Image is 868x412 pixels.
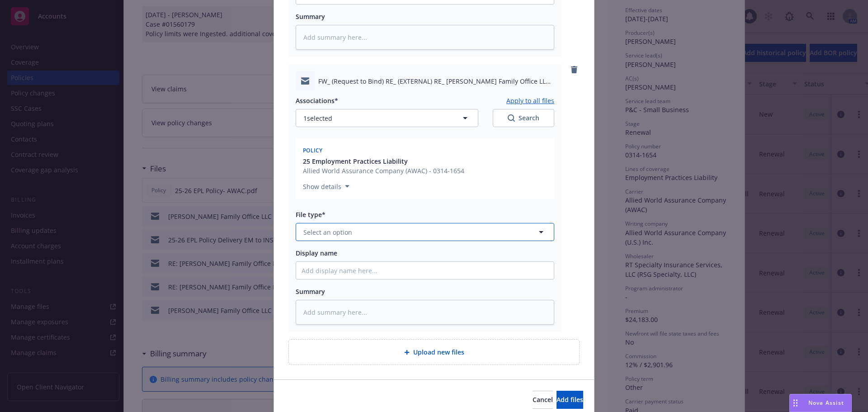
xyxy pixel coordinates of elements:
[296,223,554,241] button: Select an option
[296,249,337,257] span: Display name
[789,394,852,412] button: Nova Assist
[296,210,325,219] span: File type*
[296,262,554,279] input: Add display name here...
[296,287,325,296] span: Summary
[299,181,353,192] button: Show details
[790,394,801,412] div: Drag to move
[303,227,352,237] span: Select an option
[808,399,844,407] span: Nova Assist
